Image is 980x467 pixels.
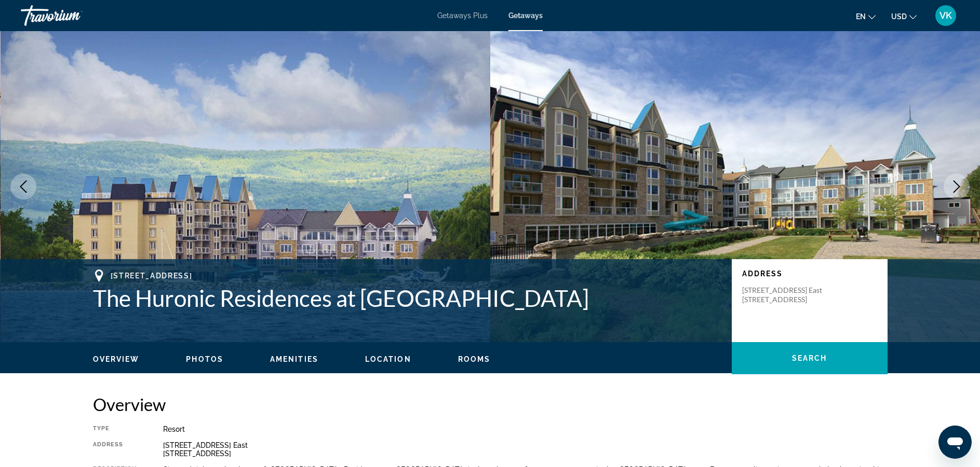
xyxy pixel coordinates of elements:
[742,270,877,278] p: Address
[93,441,137,458] div: Address
[856,9,876,24] button: Change language
[93,394,888,415] h2: Overview
[856,12,866,21] span: en
[365,355,411,364] button: Location
[732,342,888,374] button: Search
[891,9,917,24] button: Change currency
[10,174,36,200] button: Previous image
[932,5,959,26] button: User Menu
[93,425,137,433] div: Type
[458,355,491,364] button: Rooms
[938,426,972,459] iframe: Кнопка запуска окна обмена сообщениями
[508,11,543,20] a: Getaways
[437,11,488,20] a: Getaways Plus
[111,272,193,280] span: [STREET_ADDRESS]
[186,355,223,364] button: Photos
[163,425,888,433] div: Resort
[944,174,970,200] button: Next image
[792,354,827,362] span: Search
[939,10,952,21] span: VK
[270,355,318,364] button: Amenities
[742,286,825,304] p: [STREET_ADDRESS] East [STREET_ADDRESS]
[93,285,721,312] h1: The Huronic Residences at [GEOGRAPHIC_DATA]
[21,2,125,29] a: Travorium
[163,441,888,458] div: [STREET_ADDRESS] East [STREET_ADDRESS]
[93,355,140,364] button: Overview
[891,12,907,21] span: USD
